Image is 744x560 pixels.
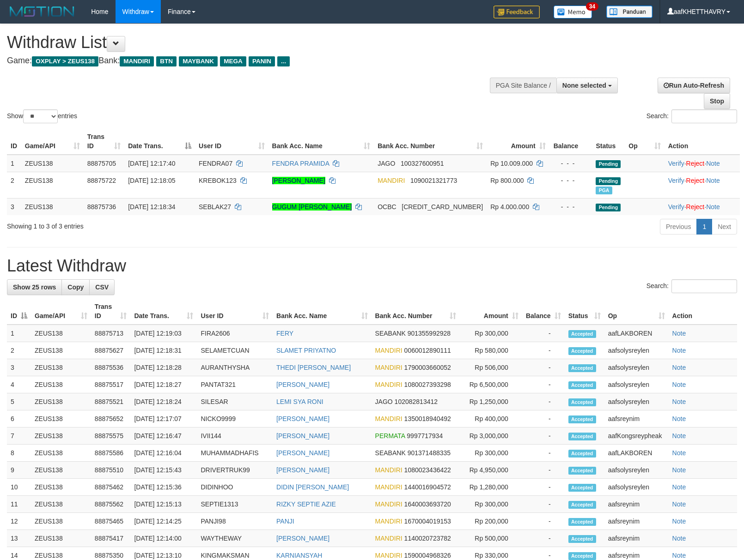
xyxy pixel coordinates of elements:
th: Action [665,128,740,155]
td: SELAMETCUAN [197,342,273,359]
span: PANIN [249,56,275,66]
td: 88875575 [91,428,131,445]
span: OCBC [378,203,396,211]
span: MANDIRI [375,483,402,491]
a: Note [672,398,686,405]
td: ZEUS138 [21,172,84,198]
span: PERMATA [375,432,405,440]
td: - [522,462,565,479]
td: [DATE] 12:18:28 [130,359,197,376]
span: BTN [156,56,177,66]
td: ZEUS138 [31,445,91,462]
th: Op: activate to sort column ascending [625,128,664,155]
a: Reject [686,177,705,184]
td: 2 [7,172,21,198]
h1: Withdraw List [7,33,487,52]
td: Rp 500,000 [460,530,522,547]
a: CSV [89,279,115,295]
td: FIRA2606 [197,325,273,342]
span: MANDIRI [378,177,405,184]
td: ZEUS138 [31,342,91,359]
td: aafsreynim [604,496,669,513]
td: Rp 200,000 [460,513,522,530]
span: OXPLAY > ZEUS138 [32,56,98,66]
span: MANDIRI [375,364,402,371]
td: PANJI98 [197,513,273,530]
span: Accepted [568,398,596,406]
span: FENDRA07 [199,160,232,167]
td: [DATE] 12:17:07 [130,410,197,428]
div: PGA Site Balance / [490,78,556,93]
img: Button%20Memo.svg [554,6,592,18]
td: 7 [7,428,31,445]
td: 9 [7,462,31,479]
td: ZEUS138 [21,198,84,215]
a: Show 25 rows [7,279,62,295]
td: [DATE] 12:18:31 [130,342,197,359]
a: Stop [704,93,730,109]
a: KARNIANSYAH [276,552,322,559]
td: [DATE] 12:16:47 [130,428,197,445]
a: Note [672,449,686,457]
td: [DATE] 12:15:36 [130,479,197,496]
span: CSV [95,283,109,291]
a: Note [672,500,686,508]
span: MANDIRI [375,535,402,542]
td: 88875713 [91,325,131,342]
a: Note [672,347,686,354]
td: 88875462 [91,479,131,496]
span: Copy 102082813412 to clipboard [395,398,438,405]
td: aafsolysreylen [604,376,669,393]
a: GUGUM [PERSON_NAME] [272,203,352,211]
td: Rp 3,000,000 [460,428,522,445]
label: Search: [646,109,737,123]
a: FENDRA PRAMIDA [272,160,329,167]
th: Status: activate to sort column ascending [565,298,604,325]
span: SEBLAK27 [199,203,231,211]
a: Verify [668,177,684,184]
span: Copy 1080027393298 to clipboard [404,381,451,388]
span: [DATE] 12:17:40 [128,160,175,167]
span: MAYBANK [179,56,218,66]
a: THEDI [PERSON_NAME] [276,364,351,371]
button: None selected [556,78,618,93]
span: [DATE] 12:18:05 [128,177,175,184]
a: Run Auto-Refresh [658,78,730,93]
a: Note [672,552,686,559]
td: [DATE] 12:14:25 [130,513,197,530]
th: User ID: activate to sort column ascending [197,298,273,325]
td: - [522,428,565,445]
td: SILESAR [197,393,273,410]
td: WAYTHEWAY [197,530,273,547]
td: aafsolysreylen [604,359,669,376]
td: ZEUS138 [31,325,91,342]
a: Previous [660,219,697,235]
td: · · [665,172,740,198]
span: ... [277,56,290,66]
span: Copy 1640003693720 to clipboard [404,500,451,508]
td: - [522,410,565,428]
a: Reject [686,203,705,211]
td: ZEUS138 [31,393,91,410]
td: 8 [7,445,31,462]
td: Rp 1,280,000 [460,479,522,496]
img: MOTION_logo.png [7,5,77,18]
div: - - - [553,159,589,168]
td: 88875521 [91,393,131,410]
a: Copy [61,279,90,295]
td: ZEUS138 [31,359,91,376]
td: Rp 6,500,000 [460,376,522,393]
a: [PERSON_NAME] [276,535,329,542]
th: Action [669,298,737,325]
td: SEPTIE1313 [197,496,273,513]
td: 1 [7,325,31,342]
th: Balance: activate to sort column ascending [522,298,565,325]
a: PANJI [276,518,294,525]
span: Accepted [568,450,596,458]
th: Amount: activate to sort column ascending [460,298,522,325]
td: aafsreynim [604,410,669,428]
td: 88875510 [91,462,131,479]
td: aafKongsreypheak [604,428,669,445]
td: [DATE] 12:15:13 [130,496,197,513]
th: Bank Acc. Number: activate to sort column ascending [372,298,460,325]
